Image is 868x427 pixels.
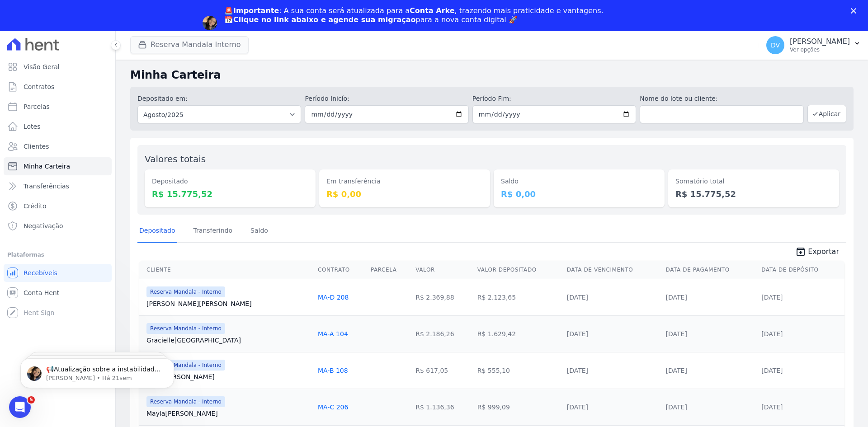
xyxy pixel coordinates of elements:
[761,330,783,338] a: [DATE]
[666,294,687,301] a: [DATE]
[314,261,367,279] th: Contrato
[412,389,474,425] td: R$ 1.136,36
[567,404,588,411] a: [DATE]
[501,188,657,200] dd: R$ 0,00
[367,261,412,279] th: Parcela
[567,367,588,374] a: [DATE]
[501,177,657,186] dt: Saldo
[474,315,563,352] td: R$ 1.629,42
[305,94,468,103] label: Período Inicío:
[146,336,311,345] a: Gracielle[GEOGRAPHIC_DATA]
[137,220,177,243] a: Depositado
[412,261,474,279] th: Valor
[666,404,687,411] a: [DATE]
[203,16,217,30] img: Profile image for Adriane
[851,8,860,14] div: Fechar
[474,279,563,315] td: R$ 2.123,65
[790,46,850,53] p: Ver opções
[24,62,60,71] span: Visão Geral
[130,67,854,83] h2: Minha Carteira
[224,6,604,24] div: : A sua conta será atualizada para a , trazendo mais praticidade e vantagens. 📅 para a nova conta...
[4,78,112,96] a: Contratos
[410,6,454,15] b: Conta Arke
[4,284,112,302] a: Conta Hent
[146,286,225,297] span: Reserva Mandala - Interno
[146,409,311,418] a: Mayla[PERSON_NAME]
[139,261,314,279] th: Cliente
[318,367,348,374] a: MA-B 108
[795,246,806,257] i: unarchive
[4,137,112,155] a: Clientes
[24,82,54,91] span: Contratos
[758,261,844,279] th: Data de Depósito
[24,268,57,277] span: Recebíveis
[474,352,563,389] td: R$ 555,10
[4,98,112,116] a: Parcelas
[666,367,687,374] a: [DATE]
[249,220,270,243] a: Saldo
[412,352,474,389] td: R$ 617,05
[4,197,112,215] a: Crédito
[640,94,803,103] label: Nome do lote ou cliente:
[4,58,112,76] a: Visão Geral
[28,396,35,404] span: 5
[146,323,225,334] span: Reserva Mandala - Interno
[24,182,69,191] span: Transferências
[24,221,63,230] span: Negativação
[4,217,112,235] a: Negativação
[9,396,31,418] iframe: Intercom live chat
[318,294,349,301] a: MA-D 208
[771,42,780,48] span: DV
[224,6,279,15] b: 🚨Importante
[24,288,59,297] span: Conta Hent
[474,261,563,279] th: Valor Depositado
[563,261,662,279] th: Data de Vencimento
[24,102,50,111] span: Parcelas
[666,330,687,338] a: [DATE]
[7,249,108,260] div: Plataformas
[761,367,783,374] a: [DATE]
[567,330,588,338] a: [DATE]
[192,220,235,243] a: Transferindo
[318,404,348,411] a: MA-C 206
[790,37,850,46] p: [PERSON_NAME]
[412,279,474,315] td: R$ 2.369,88
[130,36,249,53] button: Reserva Mandala Interno
[4,177,112,195] a: Transferências
[233,15,416,24] b: Clique no link abaixo e agende sua migração
[137,95,188,102] label: Depositado em:
[761,294,783,301] a: [DATE]
[788,246,846,259] a: unarchive Exportar
[412,315,474,352] td: R$ 2.186,26
[808,246,839,257] span: Exportar
[4,264,112,282] a: Recebíveis
[326,177,483,186] dt: Em transferência
[146,299,311,308] a: [PERSON_NAME][PERSON_NAME]
[318,330,348,338] a: MA-A 104
[474,389,563,425] td: R$ 999,09
[24,122,41,131] span: Lotes
[145,154,206,164] label: Valores totais
[675,188,832,200] dd: R$ 15.775,52
[24,162,70,171] span: Minha Carteira
[7,339,188,403] iframe: Intercom notifications mensagem
[326,188,483,200] dd: R$ 0,00
[24,202,47,211] span: Crédito
[146,372,311,381] a: Aliny[PERSON_NAME]
[4,157,112,175] a: Minha Carteira
[662,261,758,279] th: Data de Pagamento
[152,188,308,200] dd: R$ 15.775,52
[472,94,636,103] label: Período Fim:
[224,30,299,40] a: Agendar migração
[567,294,588,301] a: [DATE]
[4,117,112,136] a: Lotes
[675,177,832,186] dt: Somatório total
[761,404,783,411] a: [DATE]
[24,142,49,151] span: Clientes
[759,33,868,58] button: DV [PERSON_NAME] Ver opções
[152,177,308,186] dt: Depositado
